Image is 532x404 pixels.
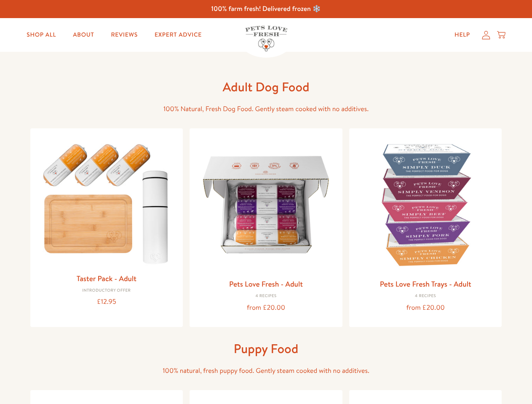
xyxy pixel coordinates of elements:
[448,27,477,43] a: Help
[196,294,336,299] div: 4 Recipes
[131,340,401,357] h1: Puppy Food
[37,135,176,268] img: Taster Pack - Adult
[163,104,369,114] span: 100% Natural, Fresh Dog Food. Gently steam cooked with no additives.
[131,79,401,95] h1: Adult Dog Food
[245,26,287,51] img: Pets Love Fresh
[229,279,303,289] a: Pets Love Fresh - Adult
[37,296,176,308] div: £12.95
[380,279,471,289] a: Pets Love Fresh Trays - Adult
[356,294,495,299] div: 4 Recipes
[104,27,144,43] a: Reviews
[148,27,209,43] a: Expert Advice
[66,27,101,43] a: About
[356,135,495,274] img: Pets Love Fresh Trays - Adult
[356,302,495,314] div: from £20.00
[20,27,63,43] a: Shop All
[163,366,369,375] span: 100% natural, fresh puppy food. Gently steam cooked with no additives.
[77,273,136,284] a: Taster Pack - Adult
[196,302,336,314] div: from £20.00
[37,288,176,293] div: Introductory Offer
[196,135,336,274] img: Pets Love Fresh - Adult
